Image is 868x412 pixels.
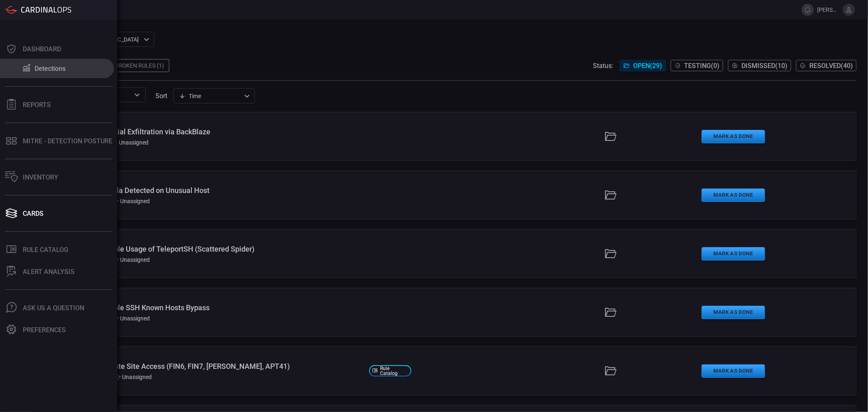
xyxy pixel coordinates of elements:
div: Rule Catalog [23,246,68,254]
div: Ask Us A Question [23,304,84,312]
div: Preferences [23,326,66,334]
div: Inventory [23,173,58,181]
span: Rule Catalog [380,366,408,376]
div: Unassigned [112,198,150,204]
div: Reports [23,101,51,109]
button: Mark as Done [702,130,765,143]
div: Zscaler - Raw Paste Site Access (FIN6, FIN7, Rocke, APT41) [61,362,363,370]
button: Dismissed(10) [728,60,791,71]
span: Testing ( 0 ) [684,62,719,70]
span: Dismissed ( 10 ) [741,62,787,70]
button: Testing(0) [671,60,723,71]
span: [PERSON_NAME][EMAIL_ADDRESS][PERSON_NAME][DOMAIN_NAME] [817,7,840,13]
div: Windows - Potential Exfiltration via BackBlaze [61,127,363,136]
div: ALERT ANALYSIS [23,268,74,276]
span: Open ( 29 ) [633,62,662,70]
div: Unassigned [114,374,152,380]
div: Detections [35,65,66,72]
div: Broken Rules (1) [110,59,169,72]
div: Windows - FileZilla Detected on Unusual Host [61,186,363,195]
label: sort [155,92,167,100]
button: Mark as Done [702,188,765,202]
button: Mark as Done [702,306,765,319]
button: Open(29) [620,60,666,71]
div: Unassigned [112,256,150,263]
span: Status: [593,62,613,70]
button: Open [131,89,143,101]
span: Resolved ( 40 ) [809,62,853,70]
div: Windows - Possible Usage of TeleportSH (Scattered Spider) [61,245,363,253]
div: Dashboard [23,45,61,53]
div: Unassigned [111,139,149,146]
div: Time [179,92,242,100]
button: Resolved(40) [796,60,857,71]
div: Unassigned [112,315,150,322]
button: Mark as Done [702,247,765,261]
div: Cards [23,210,44,217]
button: Mark as Done [702,364,765,378]
div: Windows - Possible SSH Known Hosts Bypass [61,303,363,312]
div: MITRE - Detection Posture [23,137,112,145]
